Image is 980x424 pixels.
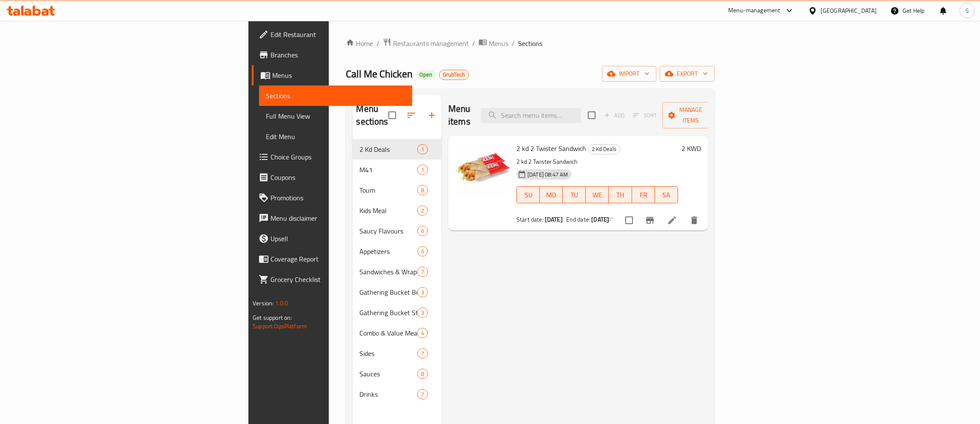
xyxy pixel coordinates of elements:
[353,159,442,180] div: M411
[353,136,442,408] nav: Menu sections
[660,66,715,82] button: export
[359,369,417,379] div: Sauces
[566,214,590,225] span: End date:
[359,307,417,318] span: Gathering Bucket Strips
[418,268,427,276] span: 7
[418,186,427,194] span: 8
[667,215,677,225] a: Edit menu item
[418,370,427,378] span: 8
[966,6,969,15] span: S
[353,139,442,159] div: 2 Kd Deals1
[418,145,427,154] span: 1
[418,166,427,174] span: 1
[252,188,412,208] a: Promotions
[353,241,442,262] div: Appetizers6
[417,369,428,379] div: items
[353,384,442,404] div: Drinks7
[418,329,427,337] span: 4
[518,38,542,48] span: Sections
[516,186,540,203] button: SU
[359,205,417,216] span: Kids Meal
[271,50,405,60] span: Branches
[266,111,405,121] span: Full Menu View
[601,109,628,122] span: Add item
[346,38,714,49] nav: breadcrumb
[520,189,536,201] span: SU
[417,348,428,359] div: items
[359,165,417,175] div: M41
[417,267,428,277] div: items
[662,102,719,128] button: Manage items
[588,144,620,154] div: 2 Kd Deals
[259,106,412,126] a: Full Menu View
[252,228,412,249] a: Upsell
[439,71,468,78] span: GrubTech
[359,389,417,399] span: Drinks
[359,287,417,297] span: Gathering Bucket Bone In
[353,180,442,200] div: Toum8
[588,144,620,154] span: 2 Kd Deals
[540,186,563,203] button: MO
[516,214,544,225] span: Start date:
[563,186,586,203] button: TU
[472,38,475,48] li: /
[820,6,877,15] div: [GEOGRAPHIC_DATA]
[259,126,412,147] a: Edit Menu
[417,287,428,297] div: items
[417,144,428,154] div: items
[481,108,581,123] input: search
[393,38,469,48] span: Restaurants management
[545,214,563,225] b: [DATE]
[252,208,412,228] a: Menu disclaimer
[383,106,401,124] span: Select all sections
[609,68,650,79] span: import
[252,147,412,167] a: Choice Groups
[353,200,442,221] div: Kids Meal2
[271,254,405,264] span: Coverage Report
[417,328,428,338] div: items
[359,144,417,154] span: 2 Kd Deals
[448,102,470,128] h2: Menu items
[417,185,428,195] div: items
[681,142,701,154] h6: 2 KWD
[252,65,412,85] a: Menus
[620,211,638,229] span: Select to update
[401,105,422,125] span: Sort sections
[353,302,442,323] div: Gathering Bucket Strips3
[353,364,442,384] div: Sauces8
[359,185,417,195] span: Toum
[359,246,417,256] span: Appetizers
[353,221,442,241] div: Saucy Flavours6
[252,45,412,65] a: Branches
[252,167,412,188] a: Coupons
[253,321,307,332] a: Support.OpsPlatform
[489,38,508,48] span: Menus
[640,210,660,230] button: Branch-specific-item
[628,109,662,122] span: Select section first
[271,274,405,285] span: Grocery Checklist
[479,38,508,49] a: Menus
[583,106,601,124] span: Select section
[272,70,405,80] span: Menus
[566,189,582,201] span: TU
[252,269,412,290] a: Grocery Checklist
[417,246,428,256] div: items
[669,105,712,126] span: Manage items
[353,323,442,343] div: Combo & Value Meals4
[602,66,656,82] button: import
[609,186,632,203] button: TH
[418,390,427,398] span: 7
[417,307,428,318] div: items
[359,267,417,277] div: Sandwiches & Wraps
[359,348,417,359] span: Sides
[359,226,417,236] span: Saucy Flavours
[418,207,427,215] span: 2
[512,38,515,48] li: /
[417,165,428,175] div: items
